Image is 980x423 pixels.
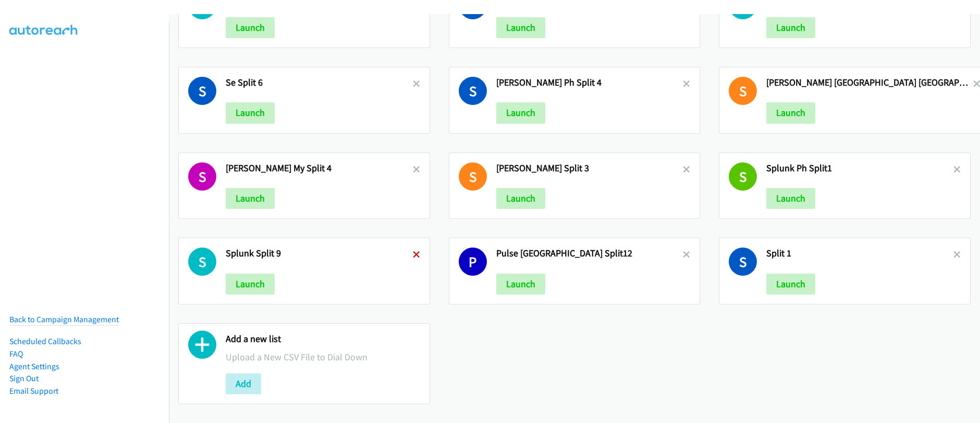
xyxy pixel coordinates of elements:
[496,77,683,89] h2: [PERSON_NAME] Ph Split 4
[188,77,216,105] h1: S
[226,77,413,89] h2: Se Split 6
[188,162,216,191] h1: S
[226,17,275,38] button: Launch
[226,102,275,123] button: Launch
[496,102,545,123] button: Launch
[496,162,683,174] h2: [PERSON_NAME] Split 3
[496,274,545,295] button: Launch
[766,248,953,260] h2: Split 1
[729,248,757,276] h1: S
[729,162,757,191] h1: S
[9,336,81,346] a: Scheduled Callbacks
[226,248,413,260] h2: Splunk Split 9
[226,350,420,364] p: Upload a New CSV File to Dial Down
[9,349,23,359] a: FAQ
[459,77,487,105] h1: S
[729,77,757,105] h1: S
[496,248,683,260] h2: Pulse [GEOGRAPHIC_DATA] Split12
[766,17,815,38] button: Launch
[459,248,487,276] h1: P
[766,102,815,123] button: Launch
[766,77,973,89] h2: [PERSON_NAME] [GEOGRAPHIC_DATA] [GEOGRAPHIC_DATA] 11
[9,314,119,324] a: Back to Campaign Management
[766,274,815,295] button: Launch
[9,361,59,371] a: Agent Settings
[226,162,413,174] h2: [PERSON_NAME] My Split 4
[188,248,216,276] h1: S
[226,274,275,295] button: Launch
[459,162,487,191] h1: S
[9,386,58,396] a: Email Support
[226,333,420,345] h2: Add a new list
[766,162,953,174] h2: Splunk Ph Split1
[496,17,545,38] button: Launch
[226,373,261,394] button: Add
[9,373,39,383] a: Sign Out
[496,188,545,209] button: Launch
[226,188,275,209] button: Launch
[766,188,815,209] button: Launch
